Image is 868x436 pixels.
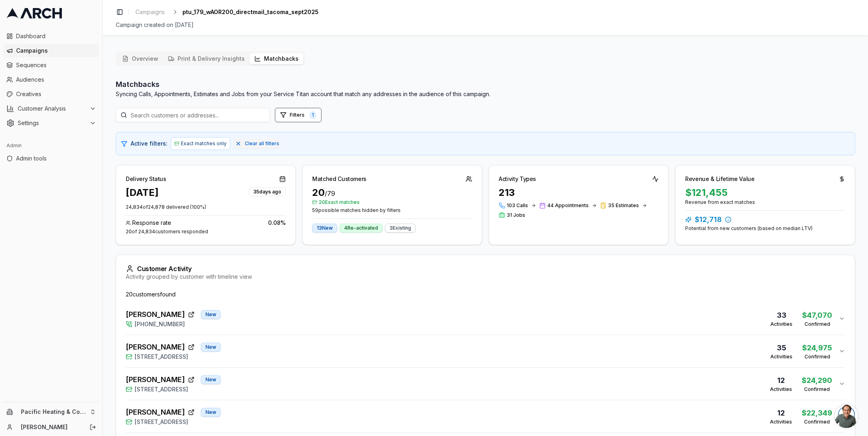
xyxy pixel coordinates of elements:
span: Sequences [16,61,96,69]
div: Activities [770,419,792,425]
span: 0.08 % [268,219,286,227]
div: [DATE] [126,186,159,199]
span: Pacific Heating & Cooling [21,408,86,415]
span: Exact matches only [181,140,227,147]
input: Search customers or addresses... [116,108,270,122]
div: 20 customer s found [126,290,845,298]
h2: Matchbacks [116,79,490,90]
div: $22,349 [802,407,832,419]
div: 4 Re-activated [340,224,383,232]
button: [PERSON_NAME]New[PHONE_NUMBER]33Activities$47,070Confirmed [126,302,845,335]
button: [PERSON_NAME]New[STREET_ADDRESS]12Activities$22,349Confirmed [126,400,845,432]
div: 213 [499,186,659,199]
span: [PERSON_NAME] [126,374,185,385]
div: Activity grouped by customer with timeline view [126,273,845,281]
div: $24,290 [802,375,832,386]
div: Customer Activity [126,265,845,273]
div: Confirmed [802,419,832,425]
span: Campaigns [135,8,165,16]
span: Response rate [132,219,171,227]
div: $121,455 [685,186,845,199]
span: [PERSON_NAME] [126,407,185,418]
p: 24,834 of 24,878 delivered ( 100 %) [126,204,286,210]
div: 20 of 24,834 customers responded [126,228,286,235]
div: Open chat [834,404,858,428]
span: ptu_179_wAOR200_directmail_tacoma_sept2025 [182,8,319,16]
button: Print & Delivery Insights [163,53,250,64]
span: 20 Exact matches [312,199,472,206]
div: Revenue from exact matches [685,199,845,206]
div: New [201,408,221,417]
div: Campaign created on [DATE] [116,21,855,29]
button: 35days ago [249,186,286,196]
div: 35 days ago [249,187,286,196]
div: Activity Types [499,175,536,183]
div: 35 [770,342,792,354]
div: $12,718 [685,214,845,225]
button: Customer Analysis [3,102,99,115]
div: Activities [770,354,792,360]
a: Campaigns [3,44,99,57]
div: Activities [770,321,792,327]
div: 13 New [312,224,337,232]
button: Open filters (1 active) [275,108,321,122]
span: / 79 [325,189,335,197]
button: Pacific Heating & Cooling [3,405,99,418]
div: Revenue & Lifetime Value [685,175,755,183]
div: 20 [312,186,472,199]
span: [STREET_ADDRESS] [135,418,188,426]
span: 1 [309,111,316,119]
span: Customer Analysis [18,105,86,113]
a: Campaigns [132,6,168,18]
div: New [201,343,221,352]
button: [PERSON_NAME]New[STREET_ADDRESS]12Activities$24,290Confirmed [126,368,845,400]
div: 12 [770,375,792,386]
div: Matched Customers [312,175,366,183]
div: Potential from new customers (based on median LTV) [685,225,845,232]
button: Overview [117,53,163,64]
div: Delivery Status [126,175,166,183]
span: 31 Jobs [507,212,525,218]
span: Campaigns [16,47,96,55]
div: New [201,375,221,384]
span: Dashboard [16,32,96,40]
div: Admin [3,139,99,152]
div: $24,975 [802,342,832,354]
span: 59 possible matches hidden by filters [312,207,472,214]
span: 35 Estimates [608,202,639,209]
span: [PERSON_NAME] [126,309,185,320]
button: Clear all filters [233,139,281,148]
div: 33 [770,310,792,321]
div: 3 Existing [385,224,416,232]
span: [PERSON_NAME] [126,341,185,353]
a: Dashboard [3,30,99,43]
button: Matchbacks [250,53,303,64]
a: Sequences [3,59,99,72]
div: Confirmed [802,386,832,393]
span: Clear all filters [245,140,279,147]
span: Active filters: [131,140,168,148]
span: Audiences [16,76,96,84]
div: New [201,310,221,319]
div: Confirmed [802,354,832,360]
button: [PERSON_NAME]New[STREET_ADDRESS]35Activities$24,975Confirmed [126,335,845,367]
span: Creatives [16,90,96,98]
button: Settings [3,117,99,130]
div: Activities [770,386,792,393]
span: [STREET_ADDRESS] [135,385,188,393]
button: Log out [87,422,98,433]
a: Creatives [3,88,99,101]
div: 12 [770,407,792,419]
div: $47,070 [802,310,832,321]
a: Audiences [3,73,99,86]
a: Admin tools [3,152,99,165]
nav: breadcrumb [132,6,319,18]
span: 44 Appointments [547,202,589,209]
span: Admin tools [16,154,96,162]
p: Syncing Calls, Appointments, Estimates and Jobs from your Service Titan account that match any ad... [116,90,490,98]
span: [PHONE_NUMBER] [135,320,185,328]
span: Settings [18,119,86,127]
a: [PERSON_NAME] [21,423,81,431]
span: [STREET_ADDRESS] [135,353,188,361]
span: 103 Calls [507,202,528,209]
